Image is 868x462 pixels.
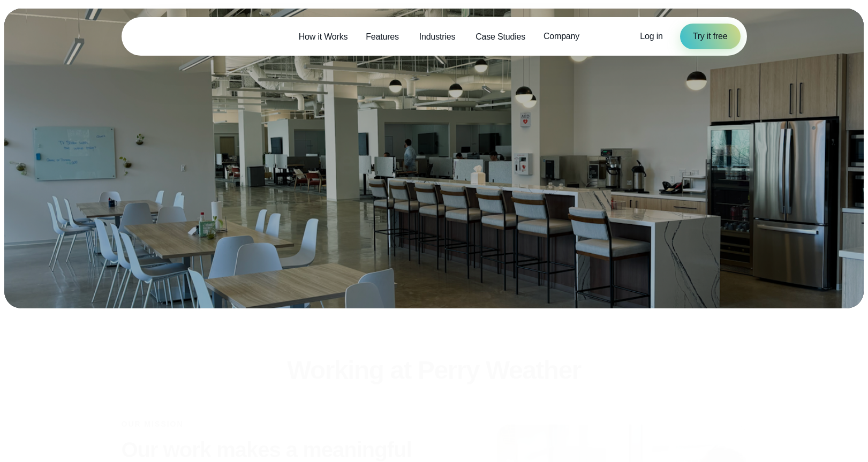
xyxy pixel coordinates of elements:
a: Case Studies [466,26,534,48]
a: Log in [640,30,662,43]
span: Try it free [693,30,728,43]
a: Try it free [680,24,741,49]
span: How it Works [299,31,348,43]
span: Features [366,31,399,43]
span: Company [544,30,579,43]
span: Log in [640,32,662,41]
a: How it Works [290,26,357,48]
span: Case Studies [475,31,525,43]
span: Industries [419,31,455,43]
